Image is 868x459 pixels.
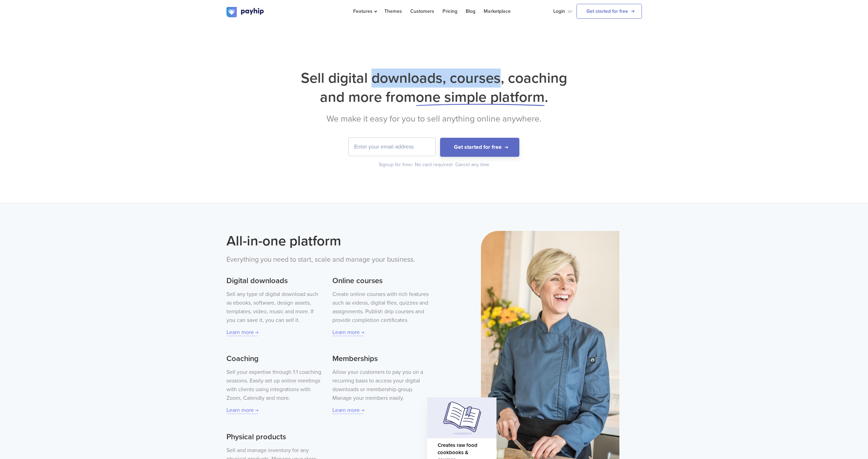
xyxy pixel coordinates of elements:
span: • [411,162,413,168]
a: Learn more [332,329,364,336]
a: Learn more [226,329,258,336]
p: Create online courses with rich features such as videos, digital files, quizzes and assignments. ... [332,290,429,325]
h3: Memberships [332,353,429,364]
a: Learn more [226,407,258,414]
p: Sell any type of digital download such as ebooks, software, design assets, templates, video, musi... [226,290,323,325]
button: Get started for free [440,138,519,157]
span: . [545,88,548,106]
h3: Physical products [226,432,323,443]
h3: Coaching [226,353,323,364]
img: logo.svg [226,7,265,17]
input: Enter your email address [349,138,435,156]
p: Everything you need to start, scale and manage your business. [226,254,429,265]
div: No card required [415,161,454,168]
a: Get started for free [576,4,642,19]
div: Signup for free [379,161,413,168]
img: homepage-hero-card-image.svg [427,397,496,438]
span: • [451,162,453,168]
p: Allow your customers to pay you on a recurring basis to access your digital downloads or membersh... [332,368,429,403]
span: one simple platform [416,88,545,106]
div: Cancel any time [455,161,489,168]
a: Learn more [332,407,364,414]
span: Features [353,8,376,14]
h2: All-in-one platform [226,231,429,251]
h1: Sell digital downloads, courses, coaching and more from [226,69,642,107]
h3: Online courses [332,276,429,287]
h2: We make it easy for you to sell anything online anywhere. [226,114,642,124]
h3: Digital downloads [226,276,323,287]
p: Sell your expertise through 1:1 coaching sessions. Easily set up online meetings with clients usi... [226,368,323,403]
